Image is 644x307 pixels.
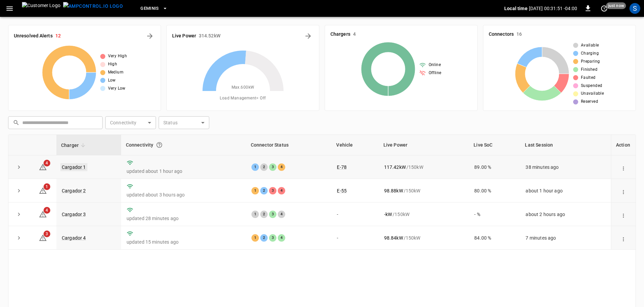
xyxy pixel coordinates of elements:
span: Low [108,77,116,84]
td: - [331,203,378,226]
button: set refresh interval [599,3,610,14]
span: Load Management = Off [220,95,266,102]
div: / 150 kW [384,187,464,194]
th: Last Session [520,135,611,155]
div: action cell options [619,211,628,218]
div: 3 [269,187,276,194]
span: Very Low [108,85,126,92]
div: 4 [278,211,285,218]
div: / 150 kW [384,211,464,218]
span: High [108,61,117,68]
button: Energy Overview [303,31,314,41]
p: updated about 3 hours ago [127,191,241,198]
span: Suspended [581,83,602,89]
div: 2 [260,187,268,194]
a: Cargador 1 [60,163,87,171]
button: expand row [14,162,24,172]
span: 3 [44,231,50,237]
span: 1 [44,183,50,190]
img: ampcontrol.io logo [63,2,123,10]
div: 2 [260,234,268,242]
div: 4 [278,234,285,242]
div: 3 [269,234,276,242]
span: Charging [581,50,599,57]
a: Cargador 4 [62,235,86,241]
span: Unavailable [581,90,604,97]
td: about 1 hour ago [520,179,611,203]
h6: 314.52 kW [199,32,220,40]
a: E-55 [337,188,347,193]
div: 3 [269,211,276,218]
td: 89.00 % [469,155,520,179]
div: Connectivity [126,139,241,151]
p: updated 15 minutes ago [127,239,241,245]
img: Customer Logo [22,2,60,15]
td: 38 minutes ago [520,155,611,179]
p: [DATE] 00:31:51 -04:00 [529,5,577,12]
span: Online [429,62,441,68]
a: 1 [39,187,47,193]
span: Very High [108,53,127,60]
p: - kW [384,211,392,218]
span: Charger [61,141,87,149]
button: All Alerts [144,31,155,41]
td: 80.00 % [469,179,520,203]
h6: Connectors [489,31,514,38]
td: about 2 hours ago [520,203,611,226]
div: 2 [260,211,268,218]
td: 84.00 % [469,226,520,250]
a: 4 [39,164,47,169]
div: 1 [251,211,259,218]
span: Faulted [581,74,596,81]
div: / 150 kW [384,235,464,241]
a: Cargador 3 [62,212,86,217]
h6: Live Power [172,32,196,40]
td: 7 minutes ago [520,226,611,250]
span: Medium [108,69,124,76]
h6: Chargers [330,31,350,38]
div: 2 [260,163,268,171]
button: expand row [14,186,24,196]
a: 4 [39,211,47,217]
div: 4 [278,187,285,194]
a: Cargador 2 [62,188,86,193]
div: profile-icon [629,3,640,14]
td: - % [469,203,520,226]
p: 117.42 kW [384,164,406,171]
a: 3 [39,235,47,240]
button: Geminis [138,2,170,15]
div: 3 [269,163,276,171]
div: 1 [251,234,259,242]
a: E-78 [337,164,347,170]
th: Vehicle [331,135,378,155]
div: 4 [278,163,285,171]
div: action cell options [619,164,628,171]
button: Connection between the charger and our software. [153,139,165,151]
span: Available [581,42,599,49]
span: 4 [44,207,50,214]
div: / 150 kW [384,164,464,171]
h6: 4 [353,31,356,38]
span: Max. 600 kW [232,84,254,91]
h6: Unresolved Alerts [14,32,53,40]
th: Live Power [379,135,469,155]
button: expand row [14,209,24,219]
button: expand row [14,233,24,243]
td: - [331,226,378,250]
div: action cell options [619,235,628,241]
p: updated 28 minutes ago [127,215,241,222]
span: Reserved [581,98,598,105]
h6: 12 [55,32,61,40]
span: 4 [44,160,50,166]
div: action cell options [619,187,628,194]
p: 98.88 kW [384,187,403,194]
div: 1 [251,187,259,194]
th: Action [611,135,636,155]
p: 98.84 kW [384,235,403,241]
p: Local time [504,5,528,12]
span: Preparing [581,58,600,65]
span: Offline [429,70,441,76]
div: 1 [251,163,259,171]
h6: 16 [516,31,522,38]
th: Live SoC [469,135,520,155]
